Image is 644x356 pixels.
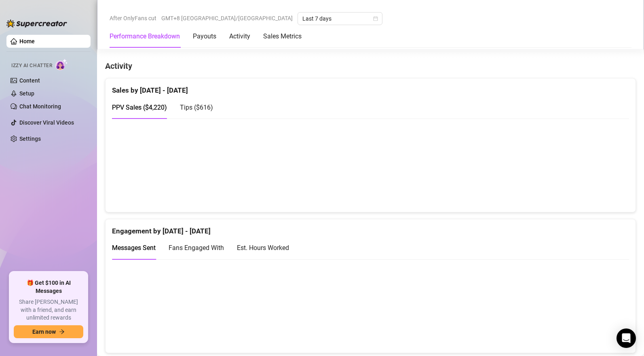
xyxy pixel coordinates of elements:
img: AI Chatter [55,59,68,70]
span: Izzy AI Chatter [11,62,52,70]
span: After OnlyFans cut [110,12,156,24]
span: PPV Sales ( $4,220 ) [112,104,167,111]
div: Sales by [DATE] - [DATE] [112,78,629,96]
div: Open Intercom Messenger [617,328,636,348]
a: Discover Viral Videos [19,119,74,126]
a: Content [19,77,40,84]
a: Setup [19,90,34,97]
img: logo-BBDzfeDw.svg [6,19,67,28]
a: Home [19,38,35,44]
div: Performance Breakdown [110,32,180,41]
span: Earn now [32,328,56,335]
span: GMT+8 [GEOGRAPHIC_DATA]/[GEOGRAPHIC_DATA] [161,12,293,24]
span: 🎁 Get $100 in AI Messages [14,279,83,295]
span: Last 7 days [302,13,378,25]
h4: Activity [105,60,636,72]
span: Messages Sent [112,244,156,252]
a: Settings [19,136,41,142]
span: Share [PERSON_NAME] with a friend, and earn unlimited rewards [14,298,83,322]
div: Sales Metrics [263,32,302,41]
div: Est. Hours Worked [237,243,289,253]
span: Tips ( $616 ) [180,104,213,111]
div: Engagement by [DATE] - [DATE] [112,219,629,237]
div: Activity [229,32,250,41]
button: Earn nowarrow-right [14,325,83,338]
span: calendar [373,16,378,21]
div: Payouts [193,32,216,41]
a: Chat Monitoring [19,103,61,110]
span: arrow-right [59,329,65,335]
span: Fans Engaged With [169,244,224,252]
